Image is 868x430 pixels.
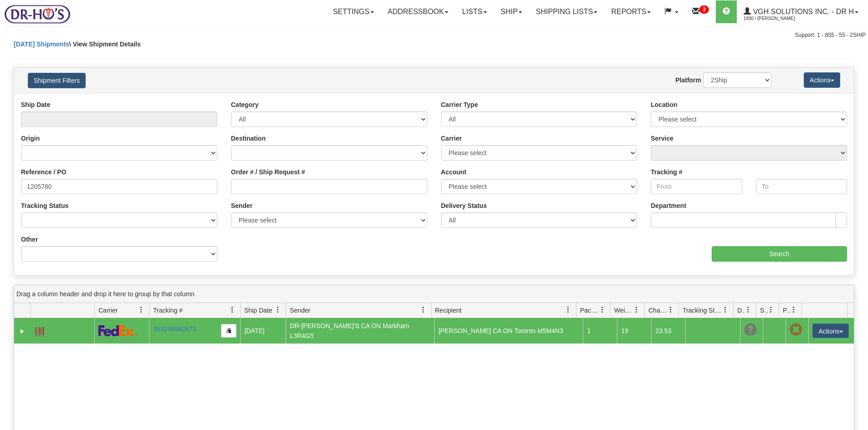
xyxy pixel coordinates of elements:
[804,72,840,88] button: Actions
[35,323,44,338] a: Label
[435,306,462,315] span: Recipient
[629,302,644,318] a: Weight filter column settings
[441,201,487,210] label: Delivery Status
[751,8,854,15] span: VGH Solutions Inc. - Dr H
[718,302,733,318] a: Tracking Status filter column settings
[153,306,183,315] span: Tracking #
[326,0,381,23] a: Settings
[790,324,802,336] span: Pickup Not Assigned
[231,201,252,210] label: Sender
[648,306,668,315] span: Charge
[221,324,236,338] button: Copy to clipboard
[651,134,673,143] label: Service
[610,303,644,318] th: Press ctrl + space to group
[434,318,583,344] td: [PERSON_NAME] CA ON Toronto M5M4N3
[14,40,69,48] a: [DATE] Shipments
[134,302,149,318] a: Carrier filter column settings
[14,285,854,303] div: grid grouping header
[583,318,617,344] td: 1
[270,302,286,318] a: Ship Date filter column settings
[28,73,86,88] button: Shipment Filters
[244,306,272,315] span: Ship Date
[812,324,849,338] button: Actions
[644,303,678,318] th: Press ctrl + space to group
[847,168,867,261] iframe: chat widget
[231,100,259,109] label: Category
[801,303,847,318] th: Press ctrl + space to group
[21,167,67,177] label: Reference / PO
[441,100,478,109] label: Carrier Type
[685,0,716,23] a: 3
[683,306,722,315] span: Tracking Status
[98,306,118,315] span: Carrier
[651,318,685,344] td: 23.53
[441,167,467,177] label: Account
[560,302,576,318] a: Recipient filter column settings
[614,306,633,315] span: Weight
[675,76,701,85] label: Platform
[286,303,431,318] th: Press ctrl + space to group
[763,302,779,318] a: Shipment Issues filter column settings
[69,40,141,48] span: \ View Shipment Details
[783,306,791,315] span: Pickup Status
[737,0,865,23] a: VGH Solutions Inc. - Dr H 1890 / [PERSON_NAME]
[21,201,68,210] label: Tracking Status
[663,302,678,318] a: Charge filter column settings
[744,324,757,336] span: Unknown
[712,246,847,262] input: Search
[740,302,756,318] a: Delivery Status filter column settings
[529,0,604,23] a: Shipping lists
[18,327,27,336] a: Expand
[733,303,756,318] th: Press ctrl + space to group
[153,325,195,333] a: 393298982873
[21,134,40,143] label: Origin
[416,302,431,318] a: Sender filter column settings
[21,100,51,109] label: Ship Date
[381,0,456,23] a: Addressbook
[678,303,733,318] th: Press ctrl + space to group
[651,201,686,210] label: Department
[240,318,286,344] td: [DATE]
[290,306,310,315] span: Sender
[699,5,709,14] sup: 3
[617,318,651,344] td: 19
[604,0,657,23] a: Reports
[651,179,742,194] input: From
[455,0,493,23] a: Lists
[744,14,812,23] span: 1890 / [PERSON_NAME]
[98,325,138,336] img: 2 - FedEx Express®
[756,179,847,194] input: To
[595,302,610,318] a: Packages filter column settings
[786,302,801,318] a: Pickup Status filter column settings
[240,303,286,318] th: Press ctrl + space to group
[651,100,677,109] label: Location
[760,306,768,315] span: Shipment Issues
[2,2,72,25] img: logo1890.jpg
[737,306,745,315] span: Delivery Status
[651,167,682,177] label: Tracking #
[576,303,610,318] th: Press ctrl + space to group
[225,302,240,318] a: Tracking # filter column settings
[31,303,94,318] th: Press ctrl + space to group
[2,31,866,39] div: Support: 1 - 855 - 55 - 2SHIP
[441,134,462,143] label: Carrier
[149,303,240,318] th: Press ctrl + space to group
[580,306,599,315] span: Packages
[779,303,801,318] th: Press ctrl + space to group
[231,167,305,177] label: Order # / Ship Request #
[21,235,38,244] label: Other
[286,318,434,344] td: DR-[PERSON_NAME]'S CA ON Markham L3R4G5
[94,303,149,318] th: Press ctrl + space to group
[494,0,529,23] a: Ship
[431,303,576,318] th: Press ctrl + space to group
[231,134,266,143] label: Destination
[756,303,779,318] th: Press ctrl + space to group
